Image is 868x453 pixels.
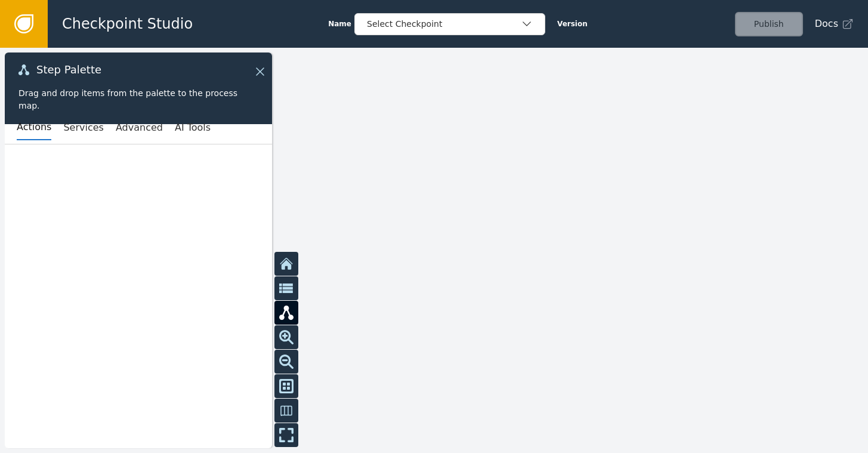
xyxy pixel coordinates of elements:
div: Select Checkpoint [367,18,521,30]
button: Advanced [116,115,163,140]
button: Services [63,115,103,140]
span: Checkpoint Studio [62,13,193,35]
span: Docs [815,17,838,31]
button: Actions [17,115,51,140]
button: AI Tools [175,115,211,140]
a: Docs [815,17,854,31]
span: Version [557,19,588,29]
button: Select Checkpoint [354,13,545,35]
div: Drag and drop items from the palette to the process map. [18,87,258,112]
span: Step Palette [36,64,101,75]
span: Name [328,19,351,29]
